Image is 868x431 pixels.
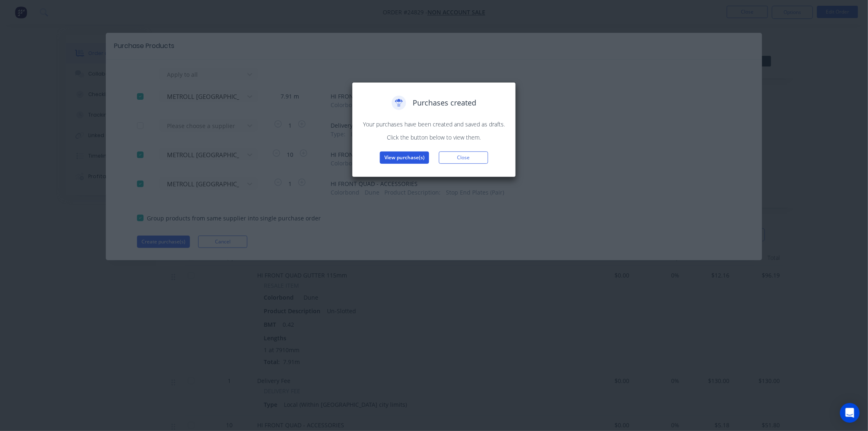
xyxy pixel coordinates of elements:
span: Purchases created [413,97,476,108]
p: Click the button below to view them. [361,133,507,142]
button: Close [439,151,488,164]
p: Your purchases have been created and saved as drafts. [361,120,507,128]
button: View purchase(s) [380,151,429,164]
div: Open Intercom Messenger [840,403,860,423]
